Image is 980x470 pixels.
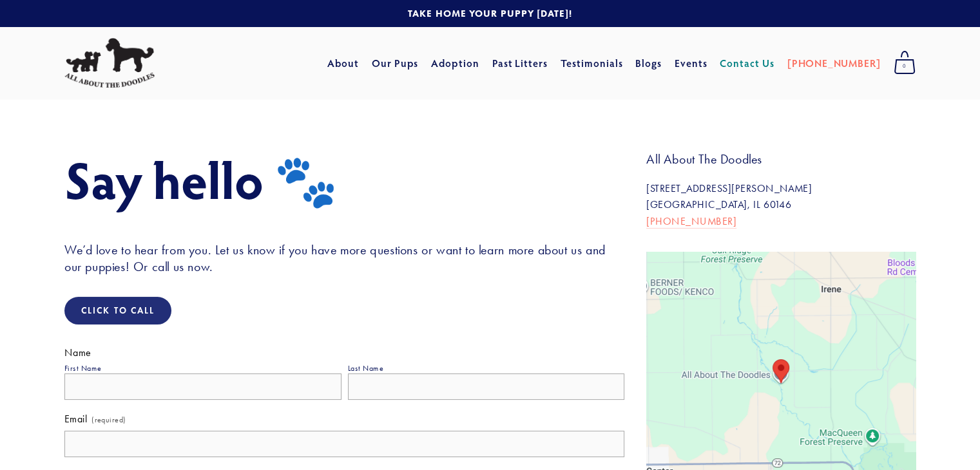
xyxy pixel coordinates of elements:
[327,52,359,75] a: About
[561,52,623,75] a: Testimonials
[64,151,624,207] h1: Say hello 🐾
[646,215,736,229] a: [PHONE_NUMBER]
[64,346,91,359] span: Name
[64,297,171,324] a: Click To Call
[887,47,922,79] a: 0 items in cart
[64,38,155,88] img: All About The Doodles
[64,241,624,275] h3: We’d love to hear from you. Let us know if you have more questions or want to learn more about us...
[720,52,774,75] a: Contact Us
[646,151,916,167] h3: All About The Doodles
[372,52,419,75] a: Our Pups
[894,58,916,75] span: 0
[431,52,479,75] a: Adoption
[64,364,102,373] div: First Name
[675,52,707,75] a: Events
[787,52,881,75] a: [PHONE_NUMBER]
[773,359,789,383] div: All About The Doodles 34697 Wheeler Rd Kirkland, IL 60146, United States
[492,56,548,70] a: Past Litters
[646,180,916,230] p: [STREET_ADDRESS][PERSON_NAME] [GEOGRAPHIC_DATA], IL 60146
[348,364,383,373] div: Last Name
[635,52,662,75] a: Blogs
[64,413,87,425] span: Email
[91,411,126,428] span: (required)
